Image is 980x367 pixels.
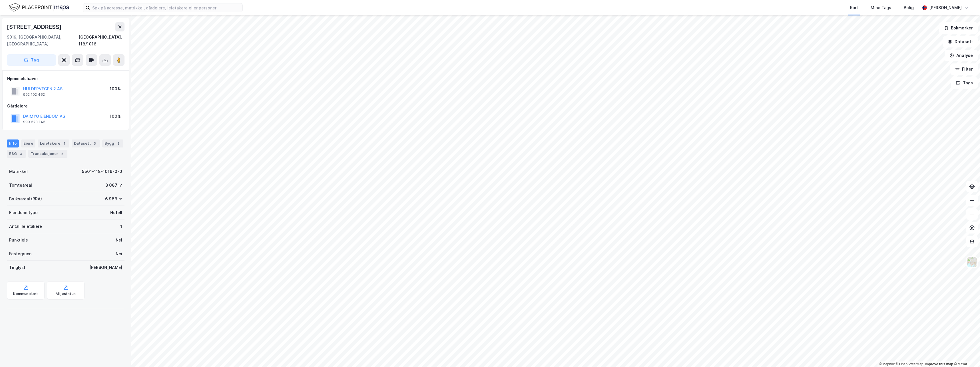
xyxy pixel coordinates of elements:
div: Bolig [904,4,914,11]
input: Søk på adresse, matrikkel, gårdeiere, leietakere eller personer [90,3,242,12]
button: Bokmerker [939,22,978,34]
div: 8 [59,151,65,157]
button: Datasett [943,36,978,47]
div: Gårdeiere [7,103,124,109]
div: 2 [115,141,121,146]
div: Matrikkel [9,168,28,175]
button: Filter [950,63,978,75]
div: 100% [110,113,121,120]
div: Info [7,139,19,147]
div: Mine Tags [871,4,891,11]
div: 9016, [GEOGRAPHIC_DATA], [GEOGRAPHIC_DATA] [7,34,79,47]
div: Punktleie [9,237,28,244]
button: Tags [951,77,978,89]
div: 100% [110,85,121,92]
a: Mapbox [879,362,895,366]
div: Tomteareal [9,182,32,189]
div: 999 523 145 [23,120,45,124]
div: Eiere [21,139,35,147]
div: Leietakere [38,139,69,147]
div: Datasett [72,139,100,147]
a: Improve this map [925,362,953,366]
button: Analyse [945,50,978,61]
div: Tinglyst [9,264,25,271]
div: 3 [18,151,24,157]
div: 1 [61,141,67,146]
div: [PERSON_NAME] [929,4,962,11]
div: [GEOGRAPHIC_DATA], 118/1016 [79,34,124,47]
div: 1 [120,223,122,230]
div: 3 [92,141,98,146]
div: [PERSON_NAME] [89,264,122,271]
div: 6 986 ㎡ [105,196,122,202]
div: Festegrunn [9,250,31,257]
iframe: Chat Widget [951,340,980,367]
div: Nei [116,250,122,257]
div: Bruksareal (BRA) [9,196,42,202]
div: Miljøstatus [56,292,76,296]
div: Eiendomstype [9,209,38,216]
div: Kommunekart [13,292,38,296]
img: Z [967,257,977,268]
div: ESG [7,150,26,158]
div: [STREET_ADDRESS] [7,22,63,31]
div: Bygg [102,139,123,147]
button: Tag [7,54,56,66]
div: Antall leietakere [9,223,42,230]
div: Hotell [110,209,122,216]
div: 992 102 462 [23,92,45,97]
div: Hjemmelshaver [7,75,124,82]
div: Kart [850,4,858,11]
a: OpenStreetMap [896,362,923,366]
div: Transaksjoner [28,150,67,158]
div: Nei [116,237,122,244]
div: Kontrollprogram for chat [951,340,980,367]
img: logo.f888ab2527a4732fd821a326f86c7f29.svg [9,3,69,13]
div: 5501-118-1016-0-0 [82,168,122,175]
div: 3 087 ㎡ [105,182,122,189]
